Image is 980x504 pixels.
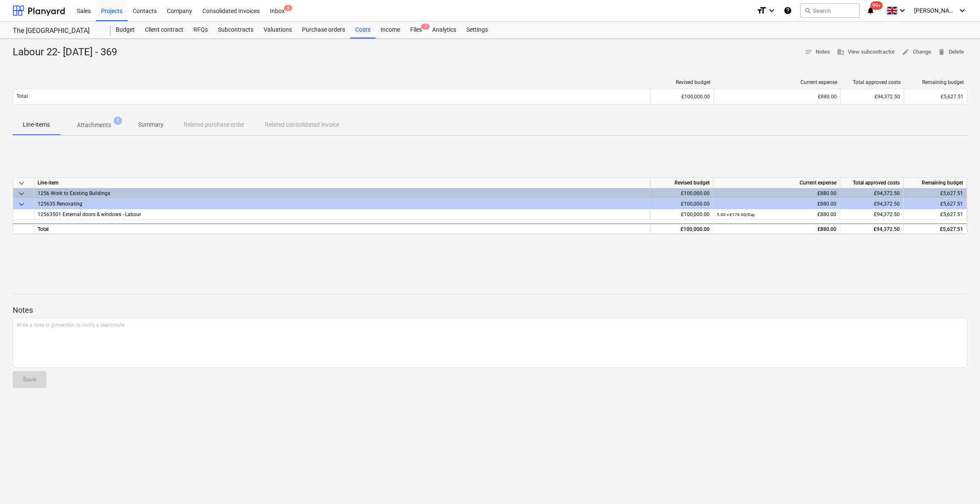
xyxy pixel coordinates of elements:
div: Remaining budget [907,79,964,85]
div: 1256 Work to Existing Buildings [38,188,646,198]
div: £880.00 [717,224,836,235]
div: Revised budget [650,178,713,188]
div: Files [405,22,427,38]
div: £100,000.00 [650,90,713,103]
span: £5,627.51 [941,94,964,100]
span: keyboard_arrow_down [16,199,27,209]
div: £100,000.00 [650,199,713,209]
a: Files2 [405,22,427,38]
div: Total [34,223,650,234]
span: business [837,48,844,56]
span: 12563501 External doors & windows - Labour [38,211,141,217]
div: £880.00 [717,209,836,220]
span: keyboard_arrow_down [16,178,27,188]
p: Notes [13,305,967,315]
small: 5.00 × £176.00 / Day [717,212,755,217]
p: Summary [138,120,163,129]
span: View subcontractor [837,47,895,57]
div: Total approved costs [840,178,904,188]
a: Valuations [259,22,297,38]
div: £94,372.50 [840,90,904,103]
span: 2 [421,24,430,30]
a: Income [376,22,405,38]
div: The [GEOGRAPHIC_DATA] [13,27,101,35]
div: 125635 Renovating [38,199,646,209]
button: View subcontractor [833,46,898,59]
div: £5,627.51 [904,199,967,209]
span: 5 [284,5,292,11]
i: keyboard_arrow_down [957,5,967,16]
div: £880.00 [717,188,836,199]
div: Revised budget [654,79,710,85]
span: delete [938,48,945,56]
a: Analytics [427,22,461,38]
i: keyboard_arrow_down [897,5,907,16]
span: [PERSON_NAME] [914,7,956,14]
div: £880.00 [717,199,836,209]
a: Purchase orders [297,22,350,38]
span: Notes [805,47,830,57]
span: keyboard_arrow_down [16,189,27,199]
div: £94,372.50 [840,223,904,234]
p: Line-items [23,120,50,129]
p: Attachments [77,121,111,130]
div: £5,627.51 [904,188,967,199]
div: £100,000.00 [650,188,713,199]
span: search [804,7,811,14]
a: RFQs [188,22,213,38]
div: Line-item [34,178,650,188]
i: notifications [866,5,875,16]
button: Search [800,3,860,18]
span: Change [902,47,931,57]
div: Labour 22- [DATE] - 369 [13,46,124,59]
div: £100,000.00 [650,223,713,234]
p: Total [16,93,28,100]
div: £94,372.50 [840,199,904,209]
i: keyboard_arrow_down [767,5,777,16]
button: Notes [801,46,833,59]
div: £100,000.00 [650,209,713,220]
button: Delete [934,46,967,59]
div: Current expense [717,79,837,85]
a: Budget [111,22,140,38]
span: edit [902,48,909,56]
a: Client contract [140,22,188,38]
a: Subcontracts [213,22,259,38]
div: Current expense [713,178,840,188]
span: £94,372.50 [874,211,900,217]
span: £5,627.51 [940,211,963,217]
a: Costs [350,22,376,38]
span: notes [805,48,812,56]
span: 99+ [871,1,883,10]
i: Knowledge base [784,5,792,16]
i: format_size [757,5,767,16]
div: Remaining budget [904,178,967,188]
iframe: Chat Widget [938,463,980,504]
a: Settings [461,22,493,38]
div: £94,372.50 [840,188,904,199]
span: 1 [114,117,122,125]
div: £880.00 [717,94,837,100]
div: £5,627.51 [904,223,967,234]
div: Total approved costs [844,79,901,85]
span: Delete [938,47,964,57]
button: Change [898,46,934,59]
